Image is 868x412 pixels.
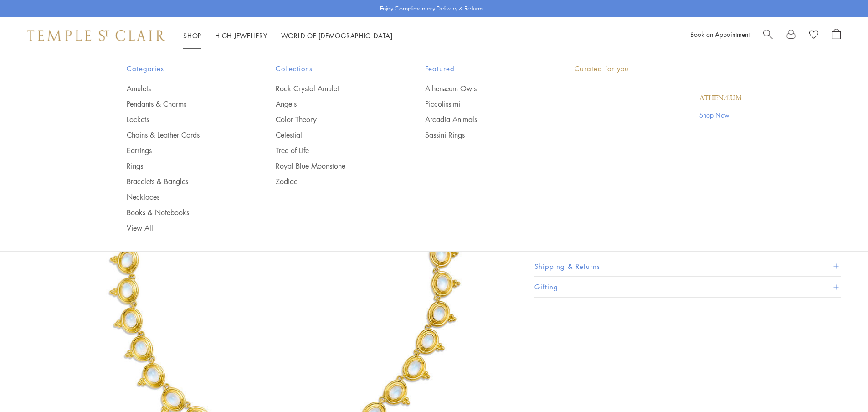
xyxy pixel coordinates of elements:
[534,277,841,297] button: Gifting
[127,176,240,186] a: Bracelets & Bangles
[534,256,841,277] button: Shipping & Returns
[380,4,483,13] p: Enjoy Complimentary Delivery & Returns
[127,207,240,217] a: Books & Notebooks
[832,29,841,42] a: Open Shopping Bag
[425,83,538,93] a: Athenæum Owls
[127,63,240,74] span: Categories
[127,114,240,124] a: Lockets
[127,130,240,140] a: Chains & Leather Cords
[425,114,538,124] a: Arcadia Animals
[809,29,818,42] a: View Wishlist
[425,130,538,140] a: Sassini Rings
[763,29,773,42] a: Search
[183,31,201,40] a: ShopShop
[276,176,389,186] a: Zodiac
[281,31,393,40] a: World of [DEMOGRAPHIC_DATA]World of [DEMOGRAPHIC_DATA]
[276,83,389,93] a: Rock Crystal Amulet
[575,63,742,74] p: Curated for you
[183,30,393,41] nav: Main navigation
[27,30,165,41] img: Temple St. Clair
[276,130,389,140] a: Celestial
[276,145,389,155] a: Tree of Life
[699,110,742,120] a: Shop Now
[276,63,389,74] span: Collections
[215,31,267,40] a: High JewelleryHigh Jewellery
[127,83,240,93] a: Amulets
[690,30,750,39] a: Book an Appointment
[822,369,859,403] iframe: Gorgias live chat messenger
[276,161,389,171] a: Royal Blue Moonstone
[127,145,240,155] a: Earrings
[699,93,742,103] a: Athenæum
[276,99,389,109] a: Angels
[127,192,240,202] a: Necklaces
[425,63,538,74] span: Featured
[127,223,240,233] a: View All
[276,114,389,124] a: Color Theory
[127,161,240,171] a: Rings
[425,99,538,109] a: Piccolissimi
[127,99,240,109] a: Pendants & Charms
